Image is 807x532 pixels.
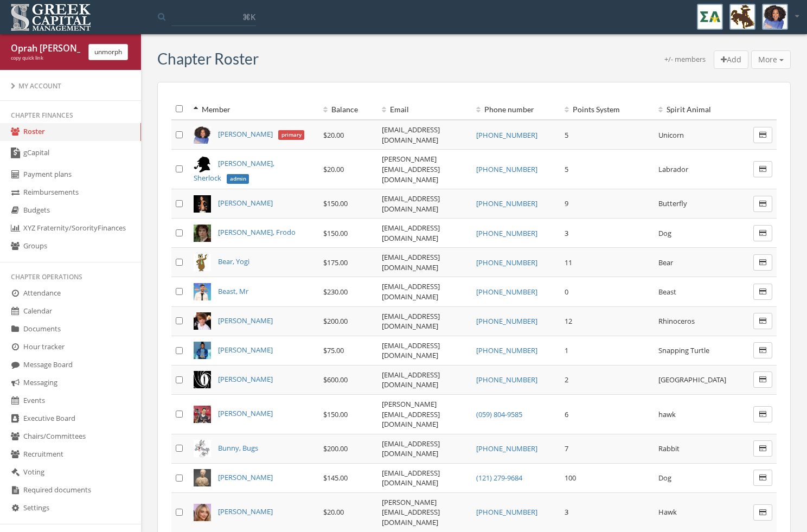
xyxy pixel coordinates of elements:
td: Labrador [654,150,749,189]
a: [PHONE_NUMBER] [476,507,537,517]
span: primary [278,130,305,140]
td: Hawk [654,492,749,532]
a: (059) 804-9585 [476,409,522,419]
td: 5 [560,150,654,189]
td: Bear [654,248,749,277]
a: Bear, Yogi [218,257,249,266]
a: [PHONE_NUMBER] [476,164,537,174]
button: unmorph [88,44,128,60]
a: (121) 279-9684 [476,473,522,483]
td: 3 [560,492,654,532]
a: [PHONE_NUMBER] [476,258,537,267]
span: $150.00 [323,409,348,419]
a: [PERSON_NAME], Frodo [218,227,296,237]
th: Member [189,99,319,120]
span: $20.00 [323,130,344,140]
td: 7 [560,434,654,463]
span: $145.00 [323,473,348,483]
a: [EMAIL_ADDRESS][DOMAIN_NAME] [382,439,440,459]
span: admin [227,174,249,184]
a: [PERSON_NAME], Sherlockadmin [194,158,274,183]
td: 2 [560,365,654,394]
td: 6 [560,394,654,434]
span: ⌘K [242,11,255,22]
span: $150.00 [323,198,348,208]
td: hawk [654,394,749,434]
a: [EMAIL_ADDRESS][DOMAIN_NAME] [382,370,440,390]
span: $230.00 [323,287,348,297]
td: Rhinoceros [654,306,749,336]
td: 12 [560,306,654,336]
a: [PERSON_NAME][EMAIL_ADDRESS][DOMAIN_NAME] [382,497,440,527]
th: Balance [319,99,378,120]
a: [PERSON_NAME] [218,408,273,418]
th: Spirit Animal [654,99,749,120]
th: Email [377,99,471,120]
a: [PERSON_NAME] [218,374,273,384]
span: $600.00 [323,375,348,384]
td: 9 [560,189,654,219]
a: [PHONE_NUMBER] [476,316,537,326]
td: 1 [560,336,654,365]
a: Beast, Mr [218,286,248,296]
a: [EMAIL_ADDRESS][DOMAIN_NAME] [382,223,440,243]
a: [PHONE_NUMBER] [476,444,537,453]
a: [PERSON_NAME][EMAIL_ADDRESS][DOMAIN_NAME] [382,399,440,429]
div: My Account [11,81,130,91]
td: 11 [560,248,654,277]
a: [PHONE_NUMBER] [476,198,537,208]
a: [PHONE_NUMBER] [476,228,537,238]
td: [GEOGRAPHIC_DATA] [654,365,749,394]
a: [PERSON_NAME] [218,316,273,325]
th: Phone number [472,99,561,120]
a: [PERSON_NAME] [218,198,273,208]
a: [EMAIL_ADDRESS][DOMAIN_NAME] [382,194,440,214]
a: [PERSON_NAME] [218,507,273,516]
td: 0 [560,277,654,306]
td: Snapping Turtle [654,336,749,365]
a: [PHONE_NUMBER] [476,130,537,140]
div: +/- members [664,54,706,69]
a: [PHONE_NUMBER] [476,375,537,384]
h3: Chapter Roster [157,50,259,67]
a: [EMAIL_ADDRESS][DOMAIN_NAME] [382,125,440,145]
a: [PERSON_NAME] [218,345,273,355]
span: $75.00 [323,345,344,355]
a: [EMAIL_ADDRESS][DOMAIN_NAME] [382,468,440,488]
span: $20.00 [323,164,344,174]
a: [EMAIL_ADDRESS][DOMAIN_NAME] [382,252,440,272]
a: Bunny, Bugs [218,443,258,453]
th: Points System [560,99,654,120]
span: [PERSON_NAME] [218,129,273,139]
span: $175.00 [323,258,348,267]
td: 100 [560,463,654,492]
span: $200.00 [323,444,348,453]
a: [PERSON_NAME] [218,472,273,482]
td: Dog [654,463,749,492]
a: [EMAIL_ADDRESS][DOMAIN_NAME] [382,281,440,302]
a: [PERSON_NAME]primary [218,129,304,139]
td: Dog [654,219,749,248]
td: 3 [560,219,654,248]
span: $150.00 [323,228,348,238]
div: Oprah [PERSON_NAME] [11,42,80,55]
td: Unicorn [654,120,749,150]
a: [EMAIL_ADDRESS][DOMAIN_NAME] [382,341,440,361]
td: Beast [654,277,749,306]
td: Rabbit [654,434,749,463]
a: [EMAIL_ADDRESS][DOMAIN_NAME] [382,311,440,331]
td: Butterfly [654,189,749,219]
span: $20.00 [323,507,344,517]
a: [PHONE_NUMBER] [476,287,537,297]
